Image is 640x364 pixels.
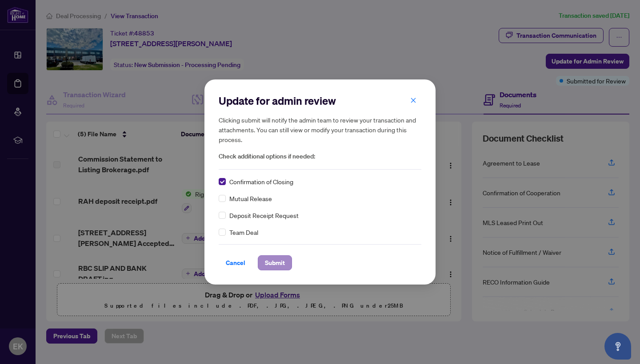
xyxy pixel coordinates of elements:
span: Deposit Receipt Request [229,210,299,220]
span: close [410,97,416,103]
span: Mutual Release [229,194,272,203]
h5: Clicking submit will notify the admin team to review your transaction and attachments. You can st... [219,115,421,144]
span: Team Deal [229,227,258,237]
button: Cancel [219,255,252,270]
button: Open asap [604,333,631,360]
span: Cancel [226,256,245,270]
span: Check additional options if needed: [219,151,421,162]
h2: Update for admin review [219,94,421,108]
span: Submit [265,256,285,270]
button: Submit [258,255,292,270]
span: Confirmation of Closing [229,177,293,186]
